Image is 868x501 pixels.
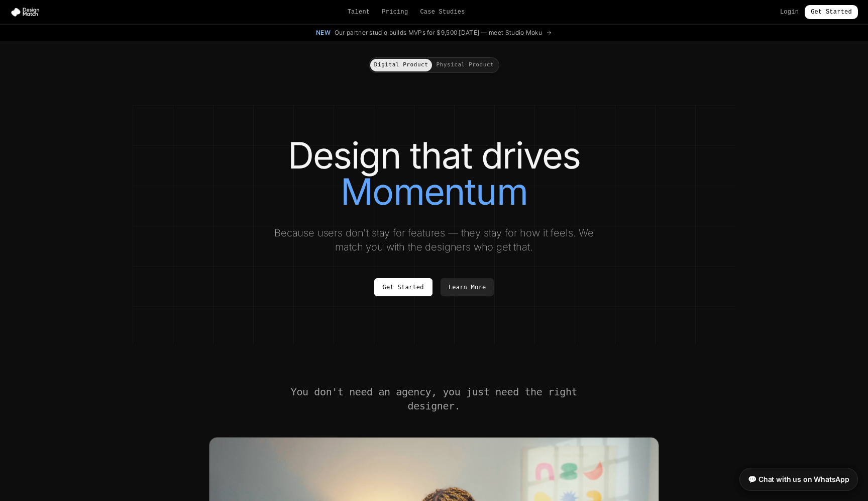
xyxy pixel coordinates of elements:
h1: Design that drives [153,137,715,210]
a: 💬 Chat with us on WhatsApp [739,468,858,491]
button: Physical Product [432,59,498,71]
p: Because users don't stay for features — they stay for how it feels. We match you with the designe... [265,226,603,254]
a: Get Started [805,5,858,19]
h2: You don't need an agency, you just need the right designer. [289,385,579,413]
span: New [316,29,331,37]
span: Our partner studio builds MVPs for $9,500 [DATE] — meet Studio Moku [335,29,542,37]
a: Talent [348,8,370,16]
span: Momentum [341,174,527,210]
a: Pricing [382,8,408,16]
a: Login [780,8,799,16]
button: Digital Product [370,59,432,71]
a: Get Started [374,278,432,296]
a: Case Studies [420,8,465,16]
img: Design Match [10,7,44,17]
a: Learn More [441,278,494,296]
